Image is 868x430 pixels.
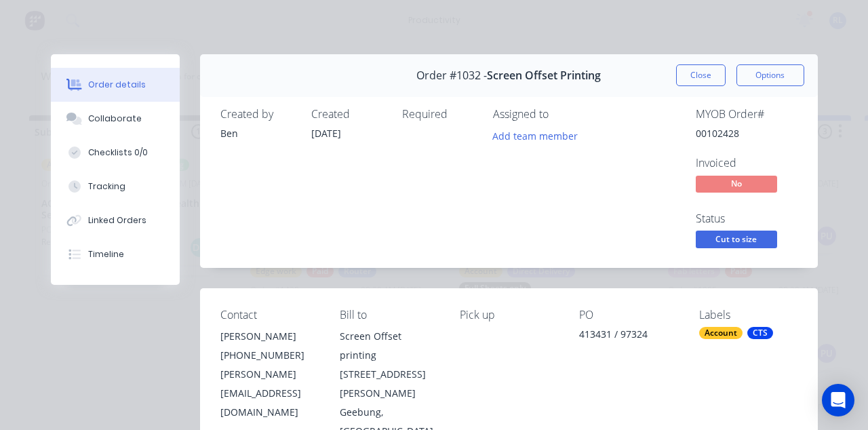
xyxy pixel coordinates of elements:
div: Checklists 0/0 [88,146,148,159]
button: Collaborate [51,102,180,136]
span: [DATE] [311,127,341,140]
button: Tracking [51,170,180,203]
button: Checklists 0/0 [51,136,180,170]
div: Ben [220,126,295,140]
button: Options [736,64,804,86]
button: Order details [51,68,180,102]
div: Required [402,108,477,121]
div: Account [699,327,743,339]
div: Bill to [340,309,438,321]
div: PO [579,309,677,321]
div: Timeline [88,248,124,260]
div: Created [311,108,386,121]
div: Open Intercom Messenger [822,384,854,416]
span: Screen Offset Printing [487,69,601,82]
button: Cut to size [696,231,777,251]
div: Order details [88,79,146,91]
div: Contact [220,309,319,321]
div: [PERSON_NAME] [220,327,319,346]
span: No [696,176,777,193]
button: Add team member [493,126,585,144]
div: Invoiced [696,157,797,170]
span: Cut to size [696,231,777,248]
div: Created by [220,108,295,121]
div: MYOB Order # [696,108,797,121]
div: Labels [699,309,797,321]
div: 00102428 [696,126,797,140]
button: Close [676,64,726,86]
div: Status [696,212,797,225]
div: Linked Orders [88,214,146,227]
button: Timeline [51,237,180,271]
div: [PERSON_NAME][PHONE_NUMBER][PERSON_NAME][EMAIL_ADDRESS][DOMAIN_NAME] [220,327,319,422]
span: Order #1032 - [416,69,487,82]
div: Collaborate [88,113,142,125]
div: Assigned to [493,108,629,121]
div: 413431 / 97324 [579,327,677,346]
div: Tracking [88,180,125,193]
div: Pick up [460,309,558,321]
button: Add team member [485,126,585,144]
button: Linked Orders [51,203,180,237]
div: [PHONE_NUMBER] [220,346,319,365]
div: Screen Offset printing [STREET_ADDRESS][PERSON_NAME] [340,327,438,403]
div: CTS [747,327,773,339]
div: [PERSON_NAME][EMAIL_ADDRESS][DOMAIN_NAME] [220,365,319,422]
